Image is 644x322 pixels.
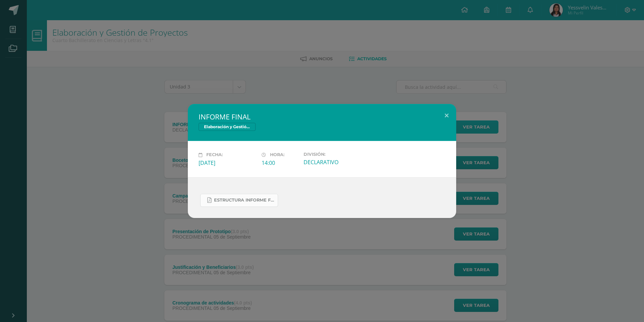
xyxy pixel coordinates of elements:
button: Close (Esc) [437,104,456,127]
span: ESTRUCTURA INFORME FINAL.pdf [214,198,274,203]
label: División: [304,152,361,157]
span: Hora: [270,152,284,157]
a: ESTRUCTURA INFORME FINAL.pdf [200,194,278,207]
div: DECLARATIVO [304,158,361,166]
h2: INFORME FINAL [199,112,445,121]
div: [DATE] [199,159,256,167]
div: 14:00 [262,159,298,167]
span: Fecha: [206,152,223,157]
span: Elaboración y Gestión de Proyectos [199,123,256,131]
